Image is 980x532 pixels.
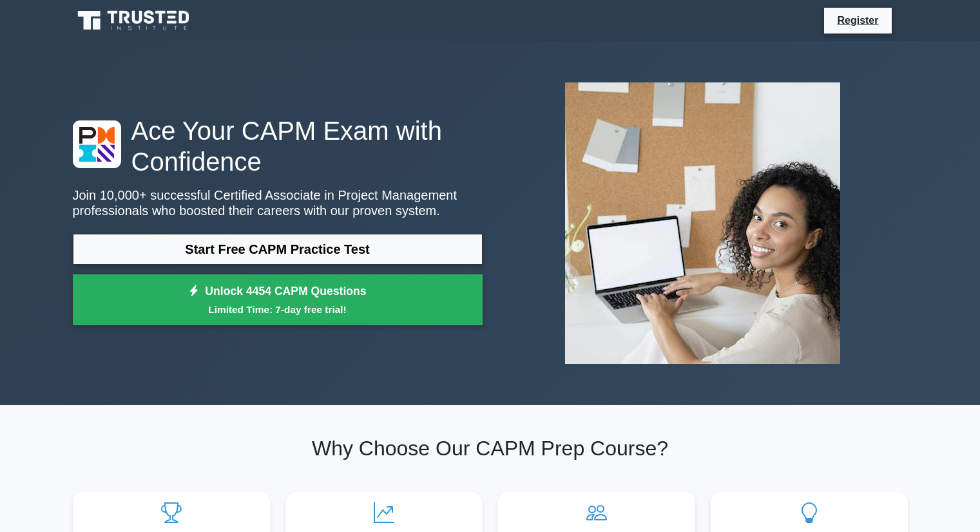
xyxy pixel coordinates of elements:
h2: Why Choose Our CAPM Prep Course? [73,436,908,461]
a: Start Free CAPM Practice Test [73,234,483,265]
p: Join 10,000+ successful Certified Associate in Project Management professionals who boosted their... [73,187,483,218]
a: Unlock 4454 CAPM QuestionsLimited Time: 7-day free trial! [73,274,483,326]
small: Limited Time: 7-day free trial! [89,302,466,317]
a: Register [829,12,886,28]
h1: Ace Your CAPM Exam with Confidence [73,115,483,177]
